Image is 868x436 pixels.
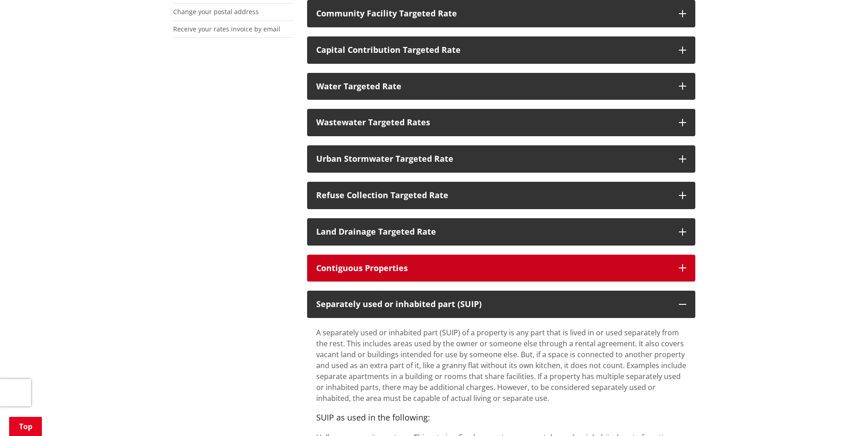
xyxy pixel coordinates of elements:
div: Water Targeted Rate [316,82,670,91]
h4: SUIP as used in the following: [316,413,686,423]
p: A separately used or inhabited part (SUIP) of a property is any part that is lived in or used sep... [316,327,686,404]
div: Community Facility Targeted Rate [316,9,670,18]
div: Urban Stormwater Targeted Rate [316,154,670,164]
a: Change your postal address [173,7,259,16]
button: Capital Contribution Targeted Rate [307,36,695,64]
button: Urban Stormwater Targeted Rate [307,145,695,173]
button: Separately used or inhabited part (SUIP) [307,291,695,318]
div: Contiguous Properties [316,264,670,273]
button: Land Drainage Targeted Rate [307,218,695,246]
div: Refuse Collection Targeted Rate [316,191,670,200]
iframe: Messenger Launcher [826,398,859,431]
div: Capital Contribution Targeted Rate [316,46,670,55]
button: Refuse Collection Targeted Rate [307,182,695,209]
button: Wastewater Targeted Rates [307,109,695,136]
a: Receive your rates invoice by email [173,25,280,33]
a: Top [9,417,42,436]
button: Water Targeted Rate [307,73,695,100]
div: Wastewater Targeted Rates [316,118,670,127]
p: Separately used or inhabited part (SUIP) [316,300,670,309]
div: Land Drainage Targeted Rate [316,227,670,236]
button: Contiguous Properties [307,255,695,282]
